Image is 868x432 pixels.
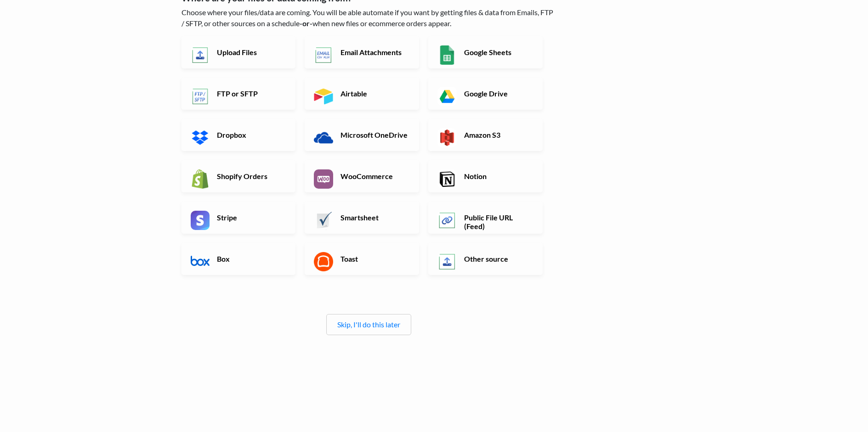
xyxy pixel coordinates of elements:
[428,243,543,275] a: Other source
[428,119,543,151] a: Amazon S3
[182,243,296,275] a: Box
[314,252,333,271] img: Toast App & API
[462,89,534,98] h6: Google Drive
[338,130,410,139] h6: Microsoft OneDrive
[462,254,534,263] h6: Other source
[191,45,210,65] img: Upload Files App & API
[305,202,419,234] a: Smartsheet
[305,119,419,151] a: Microsoft OneDrive
[182,202,296,234] a: Stripe
[437,128,457,147] img: Amazon S3 App & API
[182,160,296,192] a: Shopify Orders
[428,78,543,110] a: Google Drive
[182,7,556,29] p: Choose where your files/data are coming. You will be able automate if you want by getting files &...
[182,36,296,68] a: Upload Files
[305,78,419,110] a: Airtable
[428,160,543,192] a: Notion
[437,169,457,189] img: Notion App & API
[314,128,333,147] img: Microsoft OneDrive App & API
[305,243,419,275] a: Toast
[337,320,400,329] a: Skip, I'll do this later
[215,213,287,222] h6: Stripe
[822,386,857,421] iframe: Drift Widget Chat Controller
[191,211,210,230] img: Stripe App & API
[215,254,287,263] h6: Box
[338,48,410,56] h6: Email Attachments
[191,169,210,189] img: Shopify App & API
[182,119,296,151] a: Dropbox
[305,36,419,68] a: Email Attachments
[338,89,410,98] h6: Airtable
[462,213,534,230] h6: Public File URL (Feed)
[182,78,296,110] a: FTP or SFTP
[428,36,543,68] a: Google Sheets
[191,252,210,271] img: Box App & API
[215,89,287,98] h6: FTP or SFTP
[215,130,287,139] h6: Dropbox
[428,202,543,234] a: Public File URL (Feed)
[314,45,333,65] img: Email New CSV or XLSX File App & API
[215,172,287,180] h6: Shopify Orders
[437,87,457,106] img: Google Drive App & API
[437,211,457,230] img: Public File URL App & API
[314,169,333,189] img: WooCommerce App & API
[462,172,534,180] h6: Notion
[191,87,210,106] img: FTP or SFTP App & API
[191,128,210,147] img: Dropbox App & API
[314,211,333,230] img: Smartsheet App & API
[338,254,410,263] h6: Toast
[314,87,333,106] img: Airtable App & API
[462,130,534,139] h6: Amazon S3
[305,160,419,192] a: WooCommerce
[437,45,457,65] img: Google Sheets App & API
[338,213,410,222] h6: Smartsheet
[462,48,534,56] h6: Google Sheets
[300,19,312,28] b: -or-
[215,48,287,56] h6: Upload Files
[437,252,457,271] img: Other Source App & API
[338,172,410,180] h6: WooCommerce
